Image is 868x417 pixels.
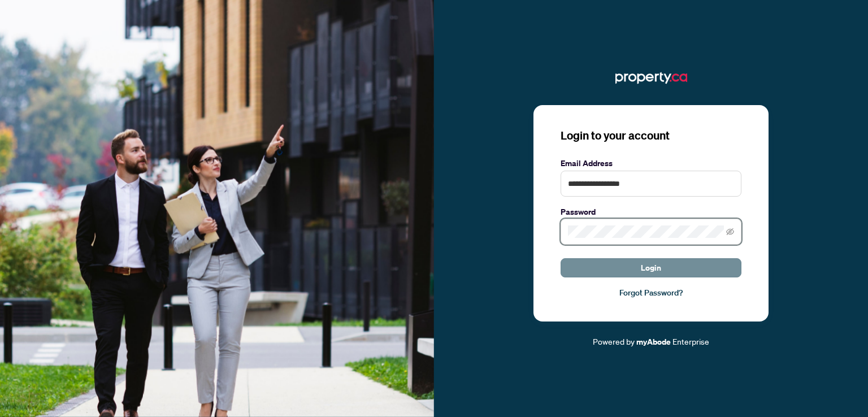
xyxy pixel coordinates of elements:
[636,336,671,348] a: myAbode
[561,157,741,170] label: Email Address
[641,259,661,277] span: Login
[561,206,741,218] label: Password
[561,258,741,277] button: Login
[561,286,741,299] a: Forgot Password?
[561,128,741,144] h3: Login to your account
[726,228,734,236] span: eye-invisible
[672,336,709,346] span: Enterprise
[615,69,687,87] img: ma-logo
[593,336,635,346] span: Powered by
